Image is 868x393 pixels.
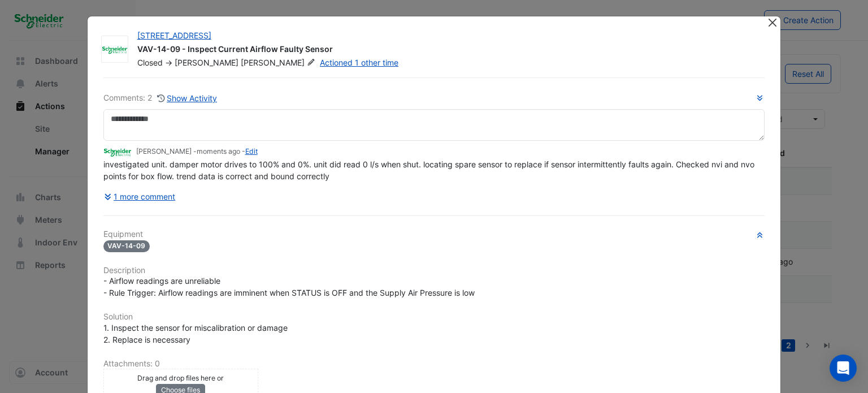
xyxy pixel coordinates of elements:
span: Closed [137,58,163,67]
div: VAV-14-09 - Inspect Current Airflow Faulty Sensor [137,44,754,57]
img: Schneider Electric [102,44,128,55]
span: [PERSON_NAME] [175,58,238,67]
a: Actioned 1 other time [320,58,398,67]
a: [STREET_ADDRESS] [137,31,211,40]
div: Comments: 2 [103,92,218,105]
span: VAV-14-09 [103,240,150,252]
span: 1. Inspect the sensor for miscalibration or damage 2. Replace is necessary [103,323,288,344]
h6: Equipment [103,230,765,239]
span: 2025-08-27 08:32:13 [197,147,240,156]
button: Show Activity [157,92,218,105]
span: - Airflow readings are unreliable - Rule Trigger: Airflow readings are imminent when STATUS is OF... [103,276,475,297]
img: Schneider Electric [103,146,132,158]
div: Open Intercom Messenger [830,355,857,382]
span: -> [165,58,172,67]
a: Edit [245,147,258,156]
small: Drag and drop files here or [137,374,224,382]
h6: Attachments: 0 [103,359,765,369]
button: 1 more comment [103,187,176,206]
small: [PERSON_NAME] - - [136,146,258,157]
h6: Solution [103,312,765,322]
span: [PERSON_NAME] [241,57,318,68]
button: Close [766,16,778,28]
h6: Description [103,266,765,275]
span: investigated unit. damper motor drives to 100% and 0%. unit did read 0 l/s when shut. locating sp... [103,159,757,181]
